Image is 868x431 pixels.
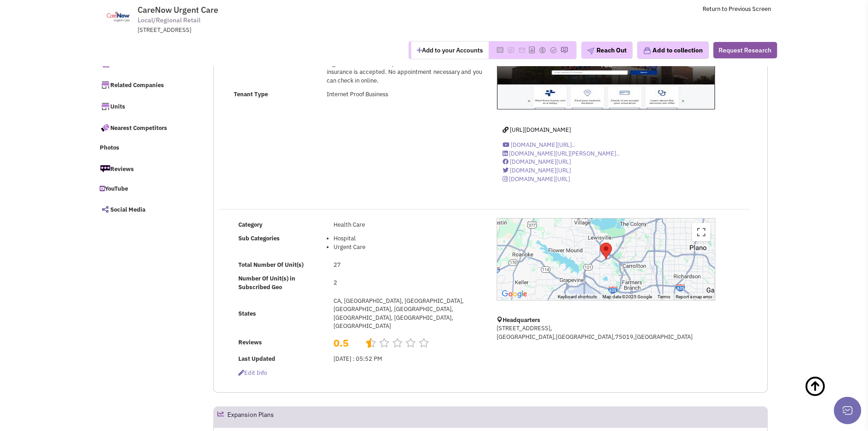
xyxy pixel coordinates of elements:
[331,294,484,333] td: CA, [GEOGRAPHIC_DATA], [GEOGRAPHIC_DATA], [GEOGRAPHIC_DATA], [GEOGRAPHIC_DATA], [GEOGRAPHIC_DATA]...
[560,47,568,54] img: Please add to your accounts
[238,369,267,377] span: Edit info
[509,150,620,157] span: [DOMAIN_NAME][URL][PERSON_NAME]..
[238,275,295,291] b: Number Of Unit(s) in Subscribed Geo
[509,175,570,183] span: [DOMAIN_NAME][URL]
[602,294,652,299] span: Map data ©2025 Google
[95,200,195,219] a: Social Media
[334,243,482,252] li: Urgent Care
[234,90,268,98] b: Tenant Type
[497,27,715,109] img: CareNow Urgent Care
[334,336,358,341] h2: 0.5
[657,294,670,299] a: Terms (opens in new tab)
[497,324,715,341] p: [STREET_ADDRESS], [GEOGRAPHIC_DATA],[GEOGRAPHIC_DATA],75019,[GEOGRAPHIC_DATA]
[238,221,262,228] b: Category
[238,310,256,317] b: States
[804,366,850,426] a: Back To Top
[499,288,529,300] a: Open this area in Google Maps (opens a new window)
[581,42,632,59] button: Reach Out
[331,258,484,272] td: 27
[238,261,303,269] b: Total Number Of Unit(s)
[238,234,280,242] b: Sub Categories
[511,141,575,149] span: [DOMAIN_NAME][URL]..
[558,294,597,300] button: Keyboard shortcuts
[331,272,484,294] td: 2
[600,243,612,260] div: CareNow Urgent Care
[499,288,529,300] img: Google
[503,316,540,324] b: Headquarters
[637,42,709,59] button: Add to collection
[503,175,570,183] a: [DOMAIN_NAME][URL]
[713,42,777,58] button: Request Research
[539,47,546,54] img: Please add to your accounts
[503,141,575,149] a: [DOMAIN_NAME][URL]..
[411,42,488,59] button: Add to your Accounts
[703,5,771,13] a: Return to Previous Screen
[510,158,571,166] span: [DOMAIN_NAME][URL]
[503,166,571,174] a: [DOMAIN_NAME][URL]
[227,407,274,427] h2: Expansion Plans
[676,294,712,299] a: Report a map error
[95,118,195,137] a: Nearest Competitors
[138,26,375,35] div: [STREET_ADDRESS]
[95,97,195,116] a: Units
[518,47,525,54] img: Please add to your accounts
[692,223,710,241] button: Toggle fullscreen view
[138,5,218,15] span: CareNow Urgent Care
[334,234,482,243] li: Hospital
[138,16,200,25] span: Local/Regional Retail
[324,88,485,101] td: Internet Proof Business
[238,355,275,363] b: Last Updated
[238,338,262,346] b: Reviews
[331,353,484,366] td: [DATE] : 05:52 PM
[503,126,571,134] a: [URL][DOMAIN_NAME]
[95,181,195,198] a: YouTube
[327,43,482,84] span: CareNow provides convenient, quality medical care. Highly-qualified doctors treat a range of prim...
[507,47,514,54] img: Please add to your accounts
[95,140,195,157] a: Photos
[643,47,651,55] img: icon-collection-lavender.png
[95,75,195,94] a: Related Companies
[503,150,620,157] a: [DOMAIN_NAME][URL][PERSON_NAME]..
[510,166,571,174] span: [DOMAIN_NAME][URL]
[503,158,571,166] a: [DOMAIN_NAME][URL]
[95,159,195,178] a: Reviews
[510,126,571,134] span: [URL][DOMAIN_NAME]
[587,47,594,55] img: plane.png
[331,218,484,232] td: Health Care
[550,47,557,54] img: Please add to your accounts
